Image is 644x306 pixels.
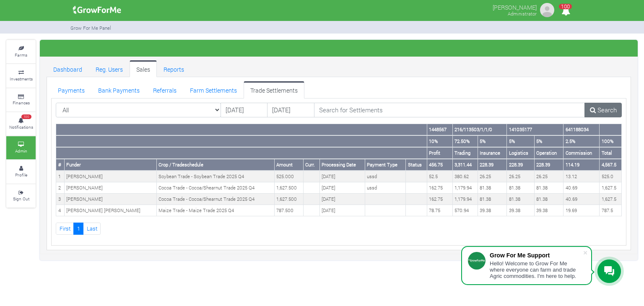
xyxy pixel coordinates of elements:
td: [DATE] [319,171,365,182]
td: 81.38 [478,182,506,194]
img: growforme image [539,2,556,18]
td: 787.500 [274,205,303,216]
th: 228.39 [534,159,563,171]
td: [PERSON_NAME] [64,171,156,182]
th: Amount [274,159,303,171]
th: Profit [427,147,452,159]
th: # [56,159,65,171]
span: 100 [559,4,572,9]
a: Trade Settlements [244,81,304,98]
a: Sales [130,60,157,77]
td: ussd [365,182,406,194]
th: Operation [534,147,563,159]
td: 162.75 [427,182,452,194]
input: Search for Settlements [314,103,585,118]
a: Investments [6,64,36,87]
td: 81.38 [534,194,563,205]
td: 4 [56,205,65,216]
td: 1,627.5 [600,182,622,194]
a: Bank Payments [91,81,146,98]
td: 1 [56,171,65,182]
a: Sign Out [6,184,36,207]
th: 1448567 [427,124,452,135]
th: 141035177 [507,124,563,135]
small: Finances [13,100,30,106]
td: 13.12 [563,171,600,182]
td: [PERSON_NAME] [64,182,156,194]
th: 228.39 [478,159,506,171]
td: ussd [365,171,406,182]
td: 1,627.500 [274,182,303,194]
th: 641188034 [563,124,600,135]
td: 2 [56,182,65,194]
td: 40.69 [563,182,600,194]
td: [DATE] [319,205,365,216]
th: Processing Date [319,159,365,171]
th: 3,311.44 [452,159,478,171]
th: 114.19 [563,159,600,171]
td: 39.38 [534,205,563,216]
td: 1,179.94 [452,194,478,205]
th: 10% [427,135,452,147]
td: 1,627.500 [274,194,303,205]
th: Logistics [507,147,535,159]
th: Commission [563,147,600,159]
th: 5% [534,135,563,147]
td: 26.25 [478,171,506,182]
th: Crop / Tradeschedule [156,159,274,171]
i: Notifications [558,2,574,21]
a: Reports [157,60,191,77]
div: Grow For Me Support [490,252,583,259]
td: 81.38 [507,182,535,194]
th: 100% [600,135,622,147]
td: 26.25 [507,171,535,182]
td: 380.62 [452,171,478,182]
div: Hello! Welcome to Grow For Me where everyone can farm and trade Agric commodities. I'm here to help. [490,260,583,279]
th: 228.39 [507,159,535,171]
a: Finances [6,88,36,112]
th: Curr. [303,159,319,171]
th: Total [600,147,622,159]
th: 4,567.5 [600,159,622,171]
a: 100 Notifications [6,112,36,135]
td: 1,627.5 [600,194,622,205]
td: [DATE] [319,194,365,205]
a: Reg. Users [89,60,130,77]
th: 2.5% [563,135,600,147]
span: 100 [21,114,31,119]
td: 787.5 [600,205,622,216]
td: Cocoa Trade - Cocoa/Shearnut Trade 2025 Q4 [156,182,274,194]
small: Grow For Me Panel [70,25,111,31]
td: [PERSON_NAME] [PERSON_NAME] [64,205,156,216]
a: 100 [558,8,574,16]
a: Admin [6,136,36,159]
td: 81.38 [534,182,563,194]
td: 19.69 [563,205,600,216]
a: Last [83,223,101,235]
td: [DATE] [319,182,365,194]
th: Funder [64,159,156,171]
td: 81.38 [507,194,535,205]
input: DD/MM/YYYY [221,103,268,118]
a: Profile [6,160,36,183]
td: Soybean Trade - Soybean Trade 2025 Q4 [156,171,274,182]
a: Search [584,103,622,118]
td: 162.75 [427,194,452,205]
small: Farms [15,52,27,58]
td: 78.75 [427,205,452,216]
td: 26.25 [534,171,563,182]
a: Dashboard [47,60,89,77]
a: Farm Settlements [183,81,244,98]
small: Administrator [508,10,537,17]
a: 1 [73,223,83,235]
th: 456.75 [427,159,452,171]
th: 5% [507,135,535,147]
th: Insurance [478,147,506,159]
td: 39.38 [478,205,506,216]
td: 81.38 [478,194,506,205]
nav: Page Navigation [56,223,622,235]
th: 216/113503/1/1/0 [452,124,506,135]
td: 39.38 [507,205,535,216]
td: 1,179.94 [452,182,478,194]
small: Admin [15,148,27,154]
